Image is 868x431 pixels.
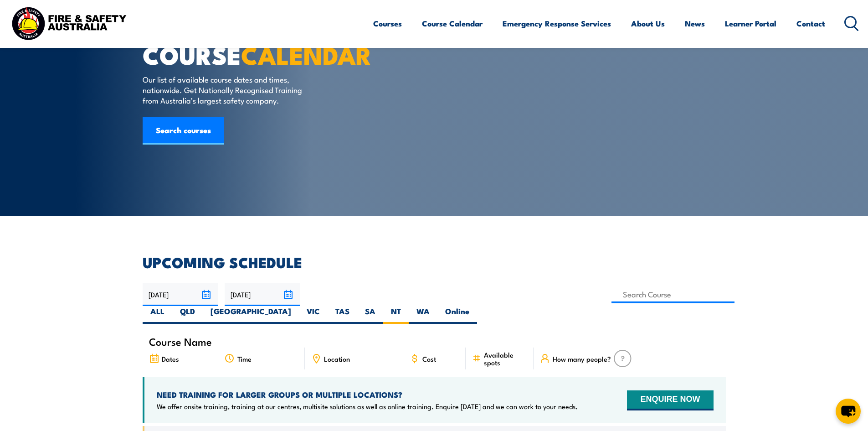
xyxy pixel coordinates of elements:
[383,306,409,324] label: NT
[725,11,776,36] a: Learner Portal
[553,355,611,363] span: How many people?
[357,306,383,324] label: SA
[237,355,252,363] span: Time
[373,11,402,36] a: Courses
[172,306,203,324] label: QLD
[143,306,172,324] label: ALL
[409,306,437,324] label: WA
[143,74,309,106] p: Our list of available course dates and times, nationwide. Get Nationally Recognised Training from...
[631,11,665,36] a: About Us
[162,355,179,363] span: Dates
[328,306,357,324] label: TAS
[157,389,578,400] h4: NEED TRAINING FOR LARGER GROUPS OR MULTIPLE LOCATIONS?
[324,355,350,363] span: Location
[627,390,713,410] button: ENQUIRE NOW
[836,399,861,424] button: chat-button
[149,338,212,345] span: Course Name
[241,35,372,73] strong: CALENDAR
[143,255,726,268] h2: UPCOMING SCHEDULE
[299,306,328,324] label: VIC
[503,11,611,36] a: Emergency Response Services
[437,306,477,324] label: Online
[157,402,578,411] p: We offer onsite training, training at our centres, multisite solutions as well as online training...
[422,11,483,36] a: Course Calendar
[422,355,436,363] span: Cost
[143,283,218,306] input: From date
[143,117,224,145] a: Search courses
[203,306,299,324] label: [GEOGRAPHIC_DATA]
[685,11,705,36] a: News
[484,351,527,366] span: Available spots
[225,283,300,306] input: To date
[796,11,825,36] a: Contact
[143,44,368,65] h1: COURSE
[611,286,735,303] input: Search Course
